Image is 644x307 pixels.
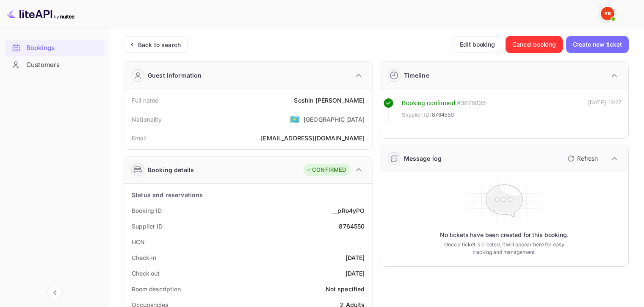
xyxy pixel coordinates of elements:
div: Message log [404,154,442,163]
img: Yandex Support [601,7,614,20]
div: Bookings [26,43,100,53]
div: Bookings [5,40,105,56]
div: Email [132,134,146,142]
button: Create new ticket [566,36,629,53]
div: [DATE] [345,269,365,278]
div: Full name [132,96,158,105]
span: 8764550 [432,111,454,119]
div: Guest information [148,71,202,80]
div: [DATE] 13:27 [588,98,622,123]
p: Refresh [577,154,598,163]
div: CONFIRMED [306,166,346,174]
div: 8764550 [339,222,365,231]
div: Status and reservations [132,190,203,199]
span: United States [290,112,299,127]
div: Timeline [404,71,429,80]
button: Cancel booking [506,36,563,53]
div: __pRo4yPO [332,206,365,215]
div: Not specified [326,285,365,293]
div: Booking confirmed [402,98,456,108]
a: Customers [5,57,105,73]
div: Customers [5,57,105,73]
div: Booking details [148,165,194,174]
p: No tickets have been created for this booking. [440,231,569,239]
div: Soshin [PERSON_NAME] [294,96,365,105]
div: Supplier ID [132,222,163,231]
div: HCN [132,237,145,246]
a: Bookings [5,40,105,56]
div: [DATE] [345,253,365,262]
button: Collapse navigation [47,285,63,300]
div: Customers [26,60,100,70]
div: Booking ID [132,206,162,215]
div: Check-in [132,253,156,262]
div: # 3878835 [457,98,486,108]
div: [EMAIL_ADDRESS][DOMAIN_NAME] [261,134,365,142]
div: Back to search [138,40,181,49]
div: Check out [132,269,160,278]
div: Room description [132,285,180,293]
button: Refresh [563,152,601,165]
div: Nationality [132,115,162,124]
span: Supplier ID: [402,111,431,119]
div: [GEOGRAPHIC_DATA] [304,115,365,124]
p: Once a ticket is created, it will appear here for easy tracking and management. [438,241,571,256]
button: Edit booking [453,36,502,53]
img: LiteAPI logo [7,7,75,20]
